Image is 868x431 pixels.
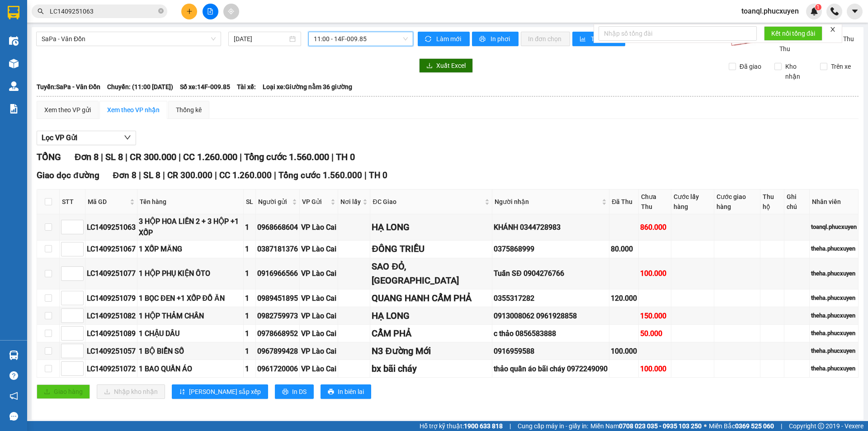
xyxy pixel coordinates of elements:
[372,327,491,341] div: CẨM PHẢ
[85,360,137,378] td: LC1409251072
[336,152,355,162] span: TH 0
[736,62,765,71] span: Đã giao
[137,189,244,214] th: Tên hàng
[85,241,137,258] td: LC1409251067
[851,7,859,15] span: caret-down
[321,384,371,399] button: printerIn biên lai
[87,222,136,233] div: LC1409251063
[302,197,329,207] span: VP Gửi
[818,423,824,429] span: copyright
[44,105,91,115] div: Xem theo VP gửi
[771,28,815,38] span: Kết nối tổng đài
[203,4,218,19] button: file-add
[671,189,714,214] th: Cước lấy hàng
[364,170,367,180] span: |
[811,269,857,278] div: theha.phucxuyen
[240,152,242,162] span: |
[263,82,352,92] span: Loại xe: Giường nằm 36 giường
[300,325,338,342] td: VP Lào Cai
[167,170,212,180] span: CR 300.000
[640,222,670,233] div: 860.000
[179,388,185,396] span: sort-ascending
[827,62,854,71] span: Trên xe
[372,309,491,323] div: HẠ LONG
[245,310,254,322] div: 1
[245,346,254,357] div: 1
[760,189,784,214] th: Thu hộ
[518,421,588,431] span: Cung cấp máy in - giấy in:
[494,310,608,322] div: 0913008062 0961928858
[50,6,156,16] input: Tìm tên, số ĐT hoặc mã đơn
[479,36,487,43] span: printer
[810,7,818,15] img: icon-new-feature
[85,342,137,360] td: LC1409251057
[373,197,483,207] span: ĐC Giao
[158,7,164,16] span: close-circle
[186,8,193,14] span: plus
[87,328,136,339] div: LC1409251089
[494,363,608,374] div: thảo quần áo bãi cháy 0972249090
[130,152,176,162] span: CR 300.000
[85,214,137,240] td: LC1409251063
[580,36,587,43] span: bar-chart
[521,32,570,46] button: In đơn chọn
[491,34,511,44] span: In phơi
[234,34,288,44] input: 14/09/2025
[163,170,165,180] span: |
[292,387,307,397] span: In DS
[494,328,608,339] div: c thảo 0856583888
[418,32,470,46] button: syncLàm mới
[472,32,519,46] button: printerIn phơi
[139,216,242,238] div: 3 HỘP HOA LIỀN 2 + 3 HỘP +1 XỐP
[714,189,760,214] th: Cước giao hàng
[143,170,160,180] span: SL 8
[257,243,298,255] div: 0387181376
[640,310,670,322] div: 150.000
[244,189,256,214] th: SL
[257,346,298,357] div: 0967899428
[107,82,173,92] span: Chuyến: (11:00 [DATE])
[704,424,707,428] span: ⚪️
[425,36,433,43] span: sync
[420,421,503,431] span: Hỗ trợ kỹ thuật:
[9,81,19,91] img: warehouse-icon
[590,421,702,431] span: Miền Nam
[219,170,272,180] span: CC 1.260.000
[101,152,103,162] span: |
[781,421,782,431] span: |
[301,243,336,255] div: VP Lào Cai
[215,170,217,180] span: |
[9,371,18,380] span: question-circle
[611,293,637,304] div: 120.000
[301,268,336,279] div: VP Lào Cai
[257,310,298,322] div: 0982759973
[9,392,18,400] span: notification
[599,26,757,41] input: Nhập số tổng đài
[300,307,338,325] td: VP Lào Cai
[611,346,637,357] div: 100.000
[42,132,77,143] span: Lọc VP Gửi
[113,170,137,180] span: Đơn 8
[228,8,234,14] span: aim
[37,83,100,90] b: Tuyến: SaPa - Vân Đồn
[257,363,298,374] div: 0961720006
[815,4,821,10] sup: 1
[301,328,336,339] div: VP Lào Cai
[609,189,639,214] th: Đã Thu
[709,421,774,431] span: Miền Bắc
[784,189,810,214] th: Ghi chú
[88,197,128,207] span: Mã GD
[810,189,859,214] th: Nhân viên
[9,59,19,68] img: warehouse-icon
[180,82,230,92] span: Số xe: 14F-009.85
[85,307,137,325] td: LC1409251082
[87,293,136,304] div: LC1409251079
[611,243,637,255] div: 80.000
[372,242,491,256] div: ĐÔNG TRIỀU
[734,5,806,17] span: toanql.phucxuyen
[640,363,670,374] div: 100.000
[301,310,336,322] div: VP Lào Cai
[419,58,473,73] button: downloadXuất Excel
[85,325,137,342] td: LC1409251089
[811,311,857,320] div: theha.phucxuyen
